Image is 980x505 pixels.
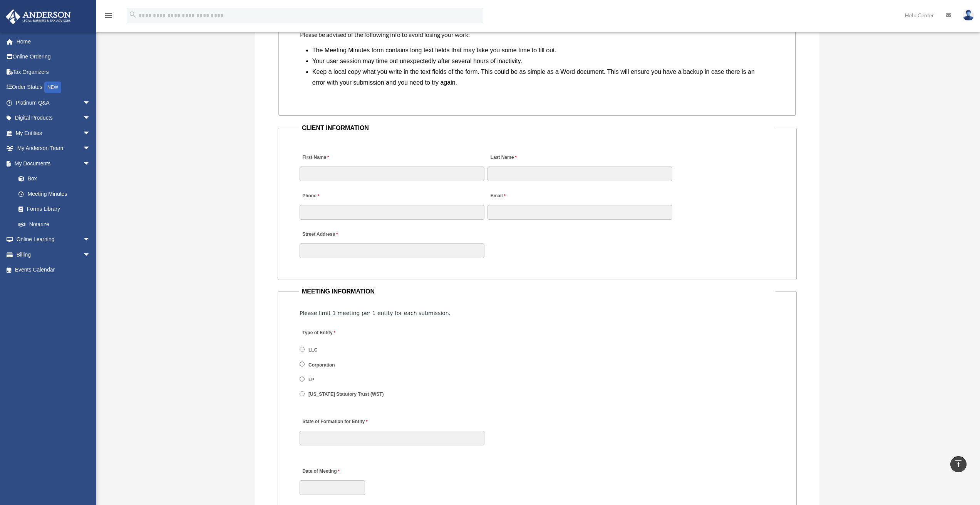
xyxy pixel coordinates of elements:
a: My Documentsarrow_drop_down [5,156,102,171]
a: Home [5,34,102,49]
a: Notarize [11,217,102,232]
a: Events Calendar [5,262,102,278]
label: LP [306,377,317,383]
a: Order StatusNEW [5,80,102,95]
i: menu [104,11,113,20]
a: Box [11,171,102,187]
li: Keep a local copy what you write in the text fields of the form. This could be as simple as a Wor... [312,67,768,88]
label: First Name [300,153,331,163]
a: My Anderson Teamarrow_drop_down [5,141,102,156]
label: Date of Meeting [300,467,373,477]
a: My Entitiesarrow_drop_down [5,125,102,141]
a: Forms Library [11,202,102,217]
a: Billingarrow_drop_down [5,247,102,262]
span: arrow_drop_down [83,95,98,111]
label: Last Name [487,153,518,163]
span: arrow_drop_down [83,247,98,263]
label: [US_STATE] Statutory Trust (WST) [306,391,387,398]
span: arrow_drop_down [83,110,98,126]
label: Corporation [306,362,338,368]
img: User Pic [963,10,974,21]
label: Type of Entity [300,328,373,338]
i: vertical_align_top [954,459,963,468]
a: Platinum Q&Aarrow_drop_down [5,95,102,110]
a: Meeting Minutes [11,186,98,202]
legend: MEETING INFORMATION [299,286,776,297]
a: Online Ordering [5,49,102,65]
span: arrow_drop_down [83,232,98,248]
legend: CLIENT INFORMATION [299,123,776,133]
img: Anderson Advisors Platinum Portal [3,9,73,24]
i: search [129,10,137,19]
li: The Meeting Minutes form contains long text fields that may take you some time to fill out. [312,45,768,56]
a: menu [104,13,113,20]
label: Street Address [300,229,373,240]
a: Digital Productsarrow_drop_down [5,110,102,126]
span: arrow_drop_down [83,156,98,172]
label: Phone [300,191,321,201]
a: vertical_align_top [950,456,967,472]
a: Tax Organizers [5,64,102,80]
span: arrow_drop_down [83,141,98,157]
span: Please limit 1 meeting per 1 entity for each submission. [300,310,451,316]
label: Email [487,191,507,201]
h4: Please be advised of the following info to avoid losing your work: [300,30,774,39]
div: NEW [44,82,61,93]
label: State of Formation for Entity [300,417,369,427]
label: LLC [306,347,320,354]
a: Online Learningarrow_drop_down [5,232,102,247]
span: arrow_drop_down [83,125,98,141]
li: Your user session may time out unexpectedly after several hours of inactivity. [312,56,768,67]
